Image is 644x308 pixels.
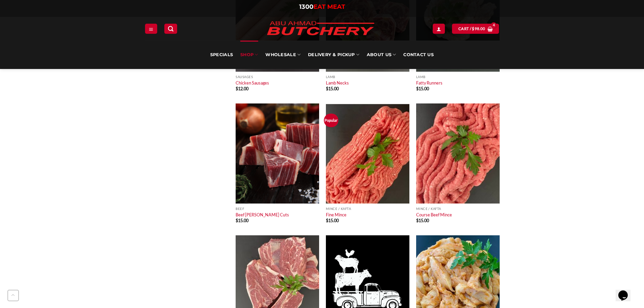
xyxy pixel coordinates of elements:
button: Go to top [7,290,19,301]
span: $ [326,86,328,91]
span: $ [236,86,238,91]
a: Contact Us [403,41,434,69]
span: $ [326,218,328,223]
span: EAT MEAT [313,3,345,10]
a: Delivery & Pickup [308,41,359,69]
span: $ [472,26,474,32]
p: Mince / Kafta [416,207,500,211]
a: Beef [PERSON_NAME] Cuts [236,212,289,217]
span: $ [236,218,238,223]
bdi: 15.00 [326,86,339,91]
img: Beef Mince [326,103,409,204]
bdi: 15.00 [416,218,429,223]
span: $ [416,218,419,223]
a: Search [164,24,177,33]
a: Fine Mince [326,212,347,217]
a: 1300EAT MEAT [299,3,345,10]
a: Fatty Runners [416,80,443,86]
img: Course Beef Mince [416,103,500,204]
span: $ [416,86,419,91]
bdi: 12.00 [236,86,248,91]
p: Mince / Kafta [326,207,409,211]
a: Menu [145,24,157,33]
a: Specials [210,41,233,69]
p: Lamb [326,75,409,79]
p: Sausages [236,75,319,79]
a: Wholesale [265,41,301,69]
bdi: 15.00 [236,218,248,223]
a: SHOP [240,41,258,69]
p: Beef [236,207,319,211]
span: 1300 [299,3,313,10]
a: Login [433,24,445,33]
a: Chicken Sausages [236,80,269,86]
a: Course Beef Mince [416,212,452,217]
p: Lamb [416,75,500,79]
a: View cart [452,24,499,33]
iframe: chat widget [616,281,637,301]
bdi: 15.00 [326,218,339,223]
a: About Us [367,41,396,69]
bdi: 98.00 [472,26,485,31]
a: Lamb Necks [326,80,349,86]
img: Abu Ahmad Butchery [261,17,380,41]
img: Beef Curry Cuts [236,103,319,204]
bdi: 15.00 [416,86,429,91]
span: Cart / [458,26,485,32]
